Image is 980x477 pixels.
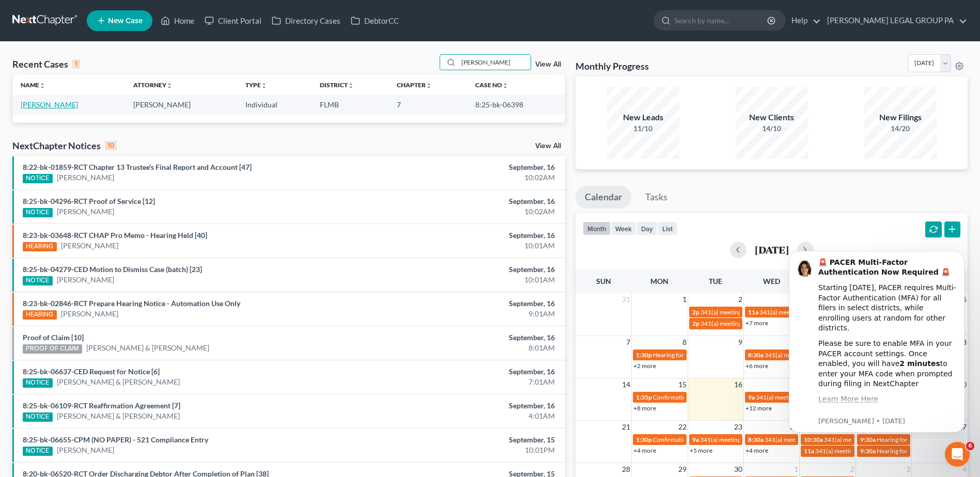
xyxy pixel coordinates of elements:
a: [PERSON_NAME] [57,275,114,285]
a: [PERSON_NAME] & [PERSON_NAME] [86,343,209,353]
a: Chapterunfold_more [397,81,432,89]
iframe: Intercom live chat [945,442,970,467]
a: DebtorCC [346,11,404,30]
span: 9:30a [860,436,876,443]
div: 11/10 [607,123,679,134]
button: week [611,221,636,235]
span: 23 [733,421,743,433]
span: Confirmation Hearing for [PERSON_NAME] & [PERSON_NAME] [653,393,826,401]
a: +4 more [745,447,768,454]
a: View All [535,61,561,68]
input: Search by name... [458,55,531,70]
button: day [636,221,658,235]
div: September, 16 [384,332,555,343]
a: 8:25-bk-06655-CPM (NO PAPER) - 521 Compliance Entry [23,435,208,444]
a: [PERSON_NAME] LEGAL GROUP PA [822,11,967,30]
i: We use the Salesforce Authenticator app for MFA at NextChapter and other users are reporting the ... [45,169,183,208]
a: 8:25-bk-04279-CED Motion to Dismiss Case (batch) [23] [23,265,202,274]
div: 10:02AM [384,172,555,183]
a: +2 more [633,362,656,370]
td: FLMB [312,95,388,114]
span: 1 [793,463,799,475]
a: Client Portal [199,11,267,30]
div: New Clients [736,112,808,123]
a: [PERSON_NAME] [61,241,118,251]
span: 6 [966,442,974,450]
a: Typeunfold_more [245,81,267,89]
span: 11a [804,447,814,455]
input: Search by name... [674,11,769,30]
span: Wed [763,277,780,285]
span: 1:30p [636,351,652,359]
a: Home [155,11,199,30]
a: 8:25-bk-04296-RCT Proof of Service [12] [23,197,155,205]
span: Tue [709,277,722,285]
span: 341(a) meeting for [PERSON_NAME] [765,351,864,359]
a: Proof of Claim [10] [23,333,84,342]
a: +4 more [633,447,656,454]
div: NextChapter Notices [12,139,117,152]
td: Individual [237,95,311,114]
div: 10 [105,141,117,150]
span: 341(a) meeting for [PERSON_NAME] [815,447,915,455]
span: 341(a) meeting for [PERSON_NAME] & [PERSON_NAME] [701,308,855,316]
span: 10:30a [804,436,823,443]
span: New Case [108,17,143,25]
a: [PERSON_NAME] & [PERSON_NAME] [57,377,180,387]
div: 14/20 [864,123,937,134]
div: 14/10 [736,123,808,134]
div: New Leads [607,112,679,123]
a: +7 more [745,319,768,327]
a: View All [535,142,561,150]
button: month [583,221,611,235]
span: 9:30a [860,447,876,455]
i: unfold_more [502,83,508,89]
div: 8:01AM [384,343,555,353]
div: September, 16 [384,162,555,172]
span: 341(a) meeting for [PERSON_NAME] [700,436,800,443]
div: HEARING [23,242,57,251]
div: September, 16 [384,367,555,377]
a: Help [786,11,821,30]
td: 7 [388,95,467,114]
div: September, 16 [384,230,555,241]
a: Nameunfold_more [21,81,45,89]
a: [PERSON_NAME] & [PERSON_NAME] [57,411,180,421]
a: [PERSON_NAME] [57,172,114,183]
span: 9a [748,393,755,401]
div: Recent Cases [12,58,80,70]
a: [PERSON_NAME] [61,309,118,319]
span: Hearing for [PERSON_NAME] [653,351,734,359]
a: +8 more [633,404,656,412]
span: 1:35p [636,393,652,401]
a: [PERSON_NAME] [57,206,114,217]
span: 341(a) meeting for [PERSON_NAME] & [PERSON_NAME] [701,320,855,327]
span: 16 [733,378,743,391]
span: 22 [677,421,688,433]
span: 1:30p [636,436,652,443]
div: NOTICE [23,208,53,217]
a: Attorneyunfold_more [133,81,173,89]
div: September, 16 [384,401,555,411]
span: 8 [681,336,688,348]
div: 1 [72,59,80,69]
span: 14 [621,378,631,391]
a: Directory Cases [267,11,346,30]
span: 2 [737,293,743,306]
span: 11a [748,308,758,316]
i: unfold_more [426,83,432,89]
iframe: Intercom notifications message [773,242,980,439]
span: 21 [621,421,631,433]
div: September, 16 [384,264,555,275]
a: Districtunfold_more [320,81,354,89]
span: 341(a) meeting for [PERSON_NAME] & [PERSON_NAME] [756,393,910,401]
div: HEARING [23,310,57,320]
span: 9 [737,336,743,348]
div: PROOF OF CLAIM [23,344,82,354]
div: 4:01AM [384,411,555,421]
